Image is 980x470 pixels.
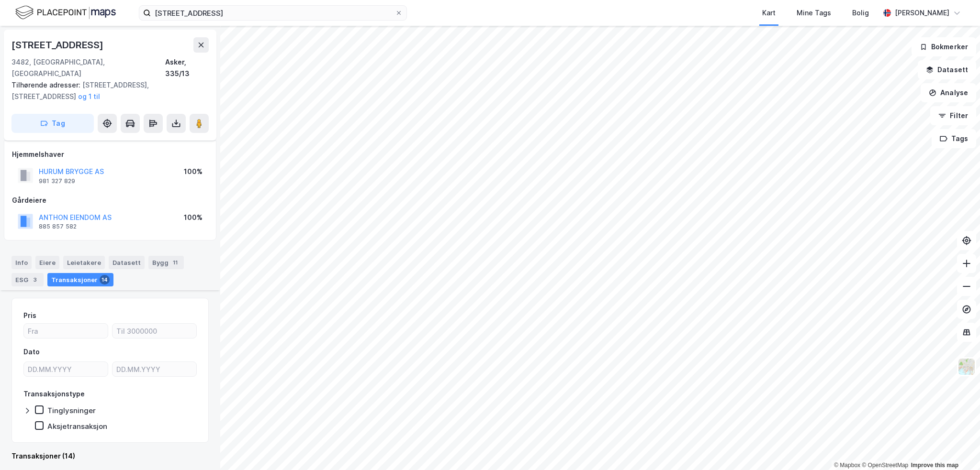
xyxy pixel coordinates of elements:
[762,7,776,19] div: Kart
[11,450,209,462] div: Transaksjoner (14)
[165,56,209,79] div: Asker, 335/13
[113,324,196,338] input: Til 3000000
[932,424,980,470] div: Kontrollprogram for chat
[39,223,77,230] div: 885 857 582
[23,310,36,321] div: Pris
[957,358,976,376] img: Z
[184,166,203,177] div: 100%
[39,177,75,185] div: 981 327 829
[170,258,180,267] div: 11
[63,256,105,269] div: Leietakere
[12,149,208,160] div: Hjemmelshaver
[932,424,980,470] iframe: Chat Widget
[100,275,110,284] div: 14
[24,362,108,376] input: DD.MM.YYYY
[113,362,196,376] input: DD.MM.YYYY
[35,256,59,269] div: Eiere
[11,114,94,133] button: Tag
[911,462,958,469] a: Improve this map
[47,422,107,431] div: Aksjetransaksjon
[184,212,203,223] div: 100%
[912,37,976,56] button: Bokmerker
[23,388,85,400] div: Transaksjonstype
[895,7,949,19] div: [PERSON_NAME]
[918,60,976,79] button: Datasett
[15,4,116,21] img: logo.f888ab2527a4732fd821a326f86c7f29.svg
[932,129,976,148] button: Tags
[12,195,208,206] div: Gårdeiere
[23,346,40,358] div: Dato
[11,56,165,79] div: 3482, [GEOGRAPHIC_DATA], [GEOGRAPHIC_DATA]
[852,7,869,19] div: Bolig
[930,106,976,125] button: Filter
[11,81,82,89] span: Tilhørende adresser:
[797,7,831,19] div: Mine Tags
[11,273,44,286] div: ESG
[148,256,184,269] div: Bygg
[11,256,32,269] div: Info
[30,275,40,284] div: 3
[24,324,108,338] input: Fra
[862,462,908,469] a: OpenStreetMap
[11,37,105,53] div: [STREET_ADDRESS]
[834,462,860,469] a: Mapbox
[11,79,201,102] div: [STREET_ADDRESS], [STREET_ADDRESS]
[47,273,113,286] div: Transaksjoner
[109,256,145,269] div: Datasett
[151,6,395,20] input: Søk på adresse, matrikkel, gårdeiere, leietakere eller personer
[921,83,976,102] button: Analyse
[47,406,96,415] div: Tinglysninger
